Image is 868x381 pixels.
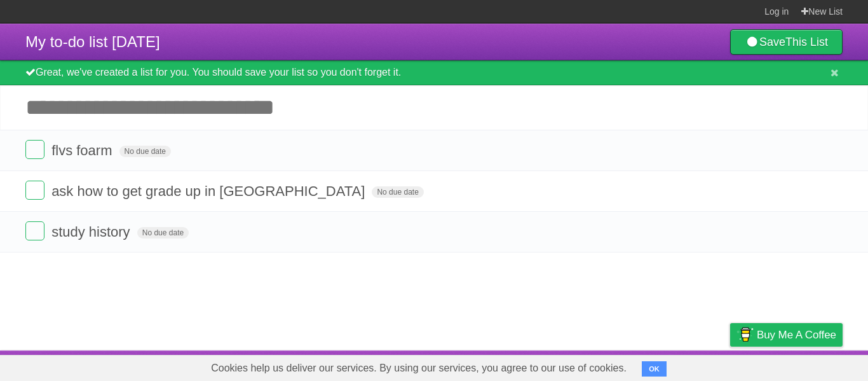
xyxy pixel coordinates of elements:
span: Cookies help us deliver our services. By using our services, you agree to our use of cookies. [198,356,639,381]
span: flvs foarm [51,142,115,158]
label: Done [25,221,44,240]
span: My to-do list [DATE] [25,33,160,50]
button: OK [642,361,667,377]
img: Buy me a coffee [736,324,754,345]
a: Buy me a coffee [730,323,843,347]
span: Buy me a coffee [757,324,836,346]
label: Done [25,181,44,200]
span: No due date [137,227,189,239]
a: SaveThis List [730,29,843,55]
a: Developers [603,354,654,378]
a: Privacy [714,354,747,378]
span: ask how to get grade up in [GEOGRAPHIC_DATA] [51,183,368,199]
a: About [561,354,588,378]
b: This List [785,36,828,48]
a: Terms [670,354,698,378]
a: Suggest a feature [763,354,843,378]
label: Done [25,140,44,159]
span: study history [51,224,133,240]
span: No due date [372,186,423,198]
span: No due date [119,146,171,157]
